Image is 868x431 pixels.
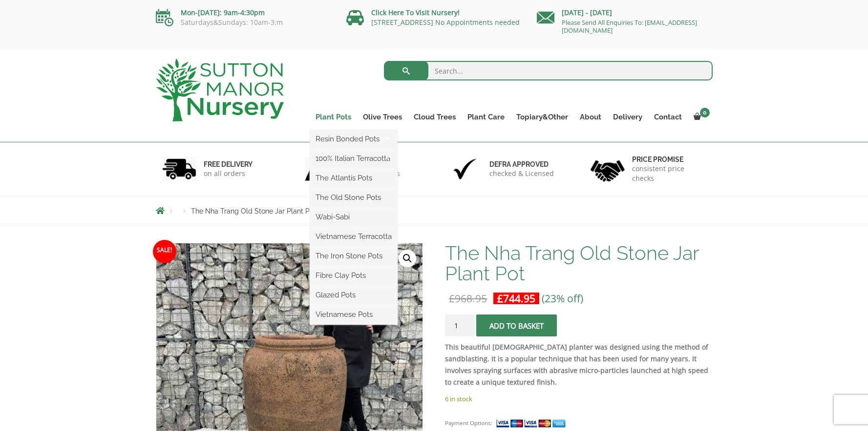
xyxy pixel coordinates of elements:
[445,243,712,284] h1: The Nha Trang Old Stone Jar Plant Pot
[305,157,339,181] img: 2.jpg
[310,249,398,263] a: The Iron Stone Pots
[310,307,398,322] a: Vietnamese Pots
[497,292,535,305] bdi: 744.95
[310,288,398,302] a: Glazed Pots
[310,190,398,205] a: The Old Stone Pots
[445,393,712,405] p: 6 in stock
[310,151,398,166] a: 100% Italian Terracotta
[384,61,713,80] input: Search...
[510,110,574,124] a: Topiary&Other
[591,154,625,184] img: 4.jpg
[607,110,648,124] a: Delivery
[408,110,462,124] a: Cloud Trees
[310,110,357,124] a: Plant Pots
[648,110,688,124] a: Contact
[310,229,398,244] a: Vietnamese Terracotta
[449,292,487,305] bdi: 968.95
[497,292,503,305] span: £
[310,268,398,283] a: Fibre Clay Pots
[445,419,492,427] small: Payment Options:
[632,155,706,164] h6: Price promise
[688,110,713,124] a: 0
[156,19,332,26] p: Saturdays&Sundays: 10am-3:m
[700,108,710,118] span: 0
[462,110,510,124] a: Plant Care
[476,314,557,336] button: Add to basket
[310,171,398,185] a: The Atlantis Pots
[445,314,474,336] input: Product quantity
[632,164,706,183] p: consistent price checks
[162,157,196,181] img: 1.jpg
[204,169,253,178] p: on all orders
[537,7,713,19] p: [DATE] - [DATE]
[445,342,708,387] strong: This beautiful [DEMOGRAPHIC_DATA] planter was designed using the method of sandblasting. It is a ...
[399,250,416,267] a: View full-screen image gallery
[156,7,332,19] p: Mon-[DATE]: 9am-4:30pm
[156,59,284,121] img: logo
[448,157,482,181] img: 3.jpg
[562,18,697,35] a: Please Send All Enquiries To: [EMAIL_ADDRESS][DOMAIN_NAME]
[191,207,316,215] span: The Nha Trang Old Stone Jar Plant Pot
[542,292,583,305] span: (23% off)
[449,292,455,305] span: £
[489,169,554,178] p: checked & Licensed
[489,160,554,169] h6: Defra approved
[310,132,398,146] a: Resin Bonded Pots
[204,160,253,169] h6: FREE DELIVERY
[357,110,408,124] a: Olive Trees
[496,418,569,429] img: payment supported
[371,18,520,27] a: [STREET_ADDRESS] No Appointments needed
[156,207,713,215] nav: Breadcrumbs
[574,110,607,124] a: About
[310,210,398,224] a: Wabi-Sabi
[153,240,176,263] span: Sale!
[371,8,460,17] a: Click Here To Visit Nursery!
